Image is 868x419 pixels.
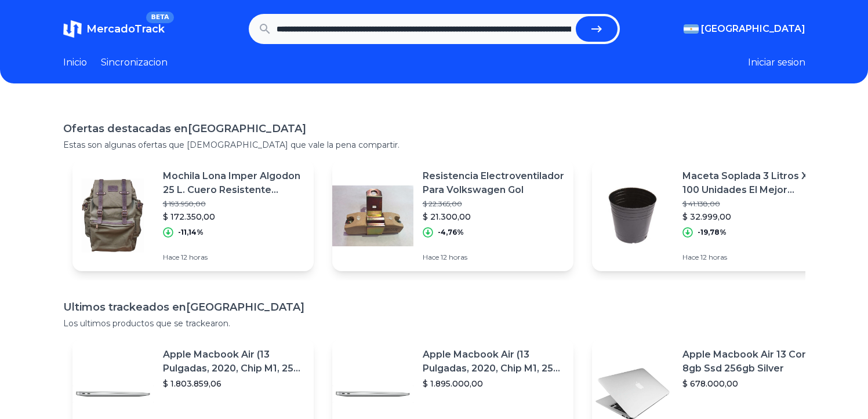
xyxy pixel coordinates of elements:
[63,121,805,137] h1: Ofertas destacadas en [GEOGRAPHIC_DATA]
[423,378,564,389] p: $ 1.895.000,00
[592,175,673,256] img: Featured image
[332,175,413,256] img: Featured image
[701,22,805,36] span: [GEOGRAPHIC_DATA]
[178,228,204,237] p: -11,14%
[163,211,304,223] p: $ 172.350,00
[423,348,564,376] p: Apple Macbook Air (13 Pulgadas, 2020, Chip M1, 256 Gb De Ssd, 8 Gb De Ram) - Plata
[163,169,304,197] p: Mochila Lona Imper Algodon 25 L. Cuero Resistente [GEOGRAPHIC_DATA][PERSON_NAME]
[63,20,165,38] a: MercadoTrackBETA
[163,253,304,262] p: Hace 12 horas
[63,139,805,151] p: Estas son algunas ofertas que [DEMOGRAPHIC_DATA] que vale la pena compartir.
[332,160,573,271] a: Featured imageResistencia Electroventilador Para Volkswagen Gol$ 22.365,00$ 21.300,00-4,76%Hace 1...
[423,169,564,197] p: Resistencia Electroventilador Para Volkswagen Gol
[748,56,805,70] button: Iniciar sesion
[682,378,824,389] p: $ 678.000,00
[63,299,805,315] h1: Ultimos trackeados en [GEOGRAPHIC_DATA]
[163,348,304,376] p: Apple Macbook Air (13 Pulgadas, 2020, Chip M1, 256 Gb De Ssd, 8 Gb De Ram) - Plata
[163,199,304,209] p: $ 193.950,00
[423,211,564,223] p: $ 21.300,00
[698,228,727,237] p: -19,78%
[684,24,699,34] img: Argentina
[163,378,304,389] p: $ 1.803.859,06
[438,228,464,237] p: -4,76%
[682,348,824,376] p: Apple Macbook Air 13 Core I5 8gb Ssd 256gb Silver
[63,318,805,329] p: Los ultimos productos que se trackearon.
[86,23,165,35] span: MercadoTrack
[423,253,564,262] p: Hace 12 horas
[72,160,314,271] a: Featured imageMochila Lona Imper Algodon 25 L. Cuero Resistente [GEOGRAPHIC_DATA][PERSON_NAME]$ 1...
[101,56,168,70] a: Sincronizacion
[72,175,154,256] img: Featured image
[682,253,824,262] p: Hace 12 horas
[146,12,173,23] span: BETA
[592,160,833,271] a: Featured imageMaceta Soplada 3 Litros X 100 Unidades El Mejor Precio!!!!$ 41.138,00$ 32.999,00-19...
[63,20,82,38] img: MercadoTrack
[684,22,805,36] button: [GEOGRAPHIC_DATA]
[682,211,824,223] p: $ 32.999,00
[682,169,824,197] p: Maceta Soplada 3 Litros X 100 Unidades El Mejor Precio!!!!
[682,199,824,209] p: $ 41.138,00
[423,199,564,209] p: $ 22.365,00
[63,56,87,70] a: Inicio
